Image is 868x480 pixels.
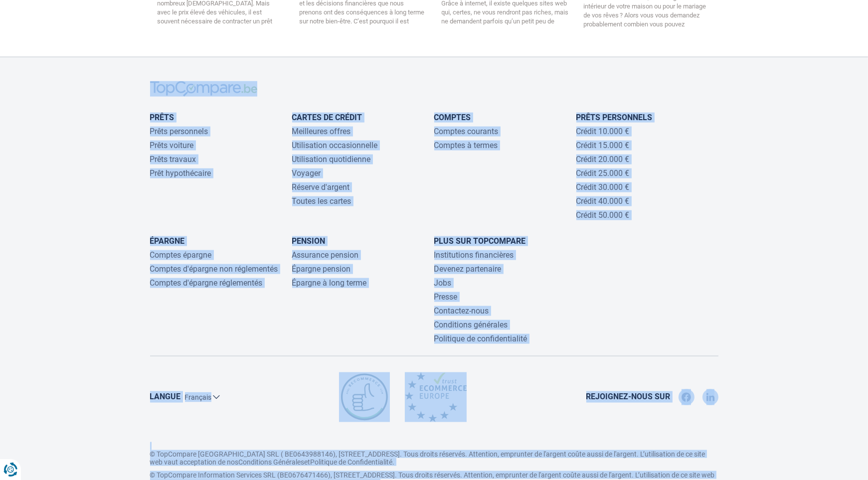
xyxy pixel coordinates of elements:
a: Conditions générales [434,320,508,329]
a: Comptes [434,113,471,122]
p: © TopCompare [GEOGRAPHIC_DATA] SRL ( BE0643988146), [STREET_ADDRESS]. Tous droits réservés. Atten... [150,442,718,466]
a: Voyager [292,168,321,178]
img: LinkedIn TopCompare [706,389,714,405]
img: Facebook TopCompare [682,389,691,405]
a: Utilisation quotidienne [292,155,371,164]
a: Toutes les cartes [292,196,351,206]
a: Crédit 10.000 € [576,127,630,136]
a: Meilleures offres [292,127,351,136]
a: Prêts personnels [150,127,208,136]
a: Prêts travaux [150,155,196,164]
img: Be commerce TopCompare [339,372,390,422]
a: Conditions Générales [239,458,305,466]
a: Comptes courants [434,127,499,136]
a: Assurance pension [292,250,359,260]
img: TopCompare [150,81,257,97]
a: Utilisation occasionnelle [292,141,378,150]
a: Comptes d'épargne réglementés [150,278,263,288]
a: Crédit 50.000 € [576,210,630,220]
a: Prêts [150,113,174,122]
a: Devenez partenaire [434,264,502,274]
a: Presse [434,292,458,302]
label: Langue [150,391,181,403]
a: Jobs [434,278,452,288]
a: Crédit 15.000 € [576,141,630,150]
a: Épargne pension [292,264,351,274]
a: Plus sur TopCompare [434,236,526,246]
a: Comptes épargne [150,250,212,260]
a: Prêts voiture [150,141,194,150]
a: Comptes à termes [434,141,498,150]
a: Comptes d'épargne non réglementés [150,264,278,274]
a: Prêts personnels [576,113,653,122]
a: Épargne à long terme [292,278,367,288]
a: Épargne [150,236,185,246]
span: Rejoignez-nous sur [586,391,671,403]
a: Réserve d'argent [292,182,350,192]
a: Politique de confidentialité [434,334,527,343]
a: Crédit 30.000 € [576,182,630,192]
img: Ecommerce Europe TopCompare [405,372,466,422]
a: Cartes de Crédit [292,113,362,122]
a: Institutions financières [434,250,514,260]
a: Crédit 25.000 € [576,168,630,178]
a: Pension [292,236,326,246]
a: Crédit 20.000 € [576,155,630,164]
a: Prêt hypothécaire [150,168,211,178]
a: Contactez-nous [434,306,489,316]
a: Crédit 40.000 € [576,196,630,206]
a: Politique de Confidentialité [311,458,393,466]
